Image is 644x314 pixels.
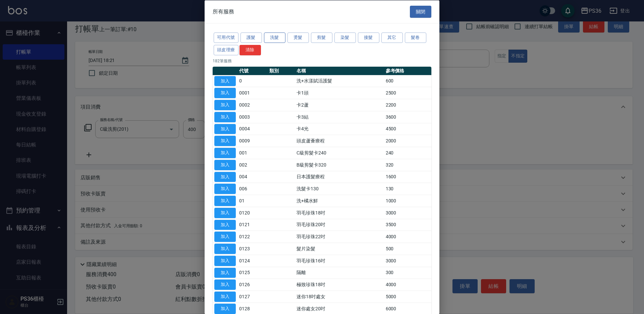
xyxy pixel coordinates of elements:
td: 2500 [384,87,431,99]
button: 加入 [214,160,236,170]
td: 洗+水漾賦活護髮 [295,75,384,87]
td: 0125 [237,267,268,279]
td: 隔離 [295,267,384,279]
td: 迷你18吋處女 [295,291,384,303]
td: 0 [237,75,268,87]
button: 加入 [214,88,236,98]
td: 0009 [237,135,268,147]
td: 卡2蘆 [295,99,384,111]
th: 名稱 [295,66,384,75]
button: 護髮 [240,33,262,43]
td: 0127 [237,291,268,303]
button: 關閉 [410,5,431,18]
p: 182 筆服務 [213,58,431,64]
td: 0004 [237,123,268,135]
td: 4500 [384,123,431,135]
button: 加入 [214,244,236,254]
button: 髮卷 [405,33,426,43]
button: 加入 [214,184,236,194]
td: 頭皮蘆薈療程 [295,135,384,147]
td: 001 [237,147,268,159]
td: 004 [237,171,268,183]
td: 0001 [237,87,268,99]
button: 加入 [214,292,236,302]
td: 3000 [384,255,431,267]
button: 剪髮 [311,33,332,43]
td: 3500 [384,219,431,231]
button: 頭皮理療 [214,45,238,55]
td: 130 [384,183,431,195]
button: 洗髮 [264,33,285,43]
td: 洗+橘水鮮 [295,195,384,207]
button: 加入 [214,267,236,278]
td: 300 [384,267,431,279]
td: 5000 [384,291,431,303]
td: 0121 [237,219,268,231]
td: 4000 [384,231,431,243]
td: 0124 [237,255,268,267]
td: 3000 [384,207,431,219]
button: 加入 [214,232,236,242]
button: 加入 [214,196,236,206]
button: 清除 [239,45,261,55]
td: 羽毛珍珠16吋 [295,255,384,267]
button: 加入 [214,112,236,122]
td: 極致珍珠18吋 [295,278,384,291]
td: 0122 [237,231,268,243]
td: 240 [384,147,431,159]
button: 加入 [214,100,236,110]
td: 0002 [237,99,268,111]
td: 006 [237,183,268,195]
button: 接髮 [358,33,379,43]
button: 加入 [214,255,236,266]
td: 0123 [237,243,268,255]
button: 加入 [214,279,236,290]
button: 加入 [214,219,236,230]
td: 卡1頭 [295,87,384,99]
button: 加入 [214,148,236,158]
td: 髮片染髮 [295,243,384,255]
td: 卡3結 [295,111,384,123]
td: 羽毛珍珠22吋 [295,231,384,243]
td: 日本護髮療程 [295,171,384,183]
td: 600 [384,75,431,87]
th: 參考價格 [384,66,431,75]
th: 類別 [268,66,295,75]
td: 4000 [384,278,431,291]
td: 0120 [237,207,268,219]
td: 002 [237,159,268,171]
button: 其它 [381,33,403,43]
td: 320 [384,159,431,171]
td: 2000 [384,135,431,147]
td: C級剪髮卡240 [295,147,384,159]
button: 染髮 [334,33,356,43]
td: 0003 [237,111,268,123]
button: 加入 [214,124,236,134]
td: 3600 [384,111,431,123]
button: 加入 [214,303,236,314]
td: B級剪髮卡320 [295,159,384,171]
td: 洗髮卡130 [295,183,384,195]
button: 燙髮 [287,33,309,43]
th: 代號 [237,66,268,75]
td: 0126 [237,278,268,291]
button: 加入 [214,136,236,146]
button: 加入 [214,207,236,218]
td: 500 [384,243,431,255]
button: 加入 [214,172,236,182]
td: 卡4光 [295,123,384,135]
span: 所有服務 [213,8,234,15]
td: 2200 [384,99,431,111]
td: 羽毛珍珠18吋 [295,207,384,219]
td: 羽毛珍珠20吋 [295,219,384,231]
button: 加入 [214,76,236,86]
td: 1600 [384,171,431,183]
td: 01 [237,195,268,207]
button: 可用代號 [214,33,238,43]
td: 1000 [384,195,431,207]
